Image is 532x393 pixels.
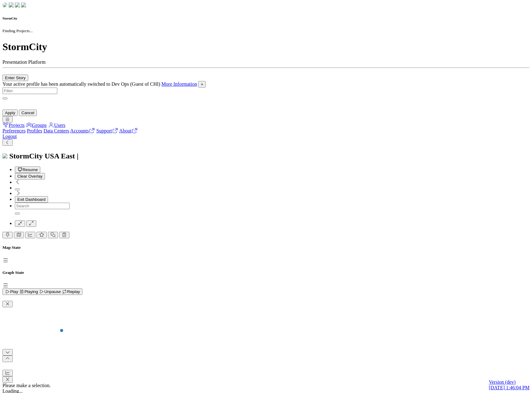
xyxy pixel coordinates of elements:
a: Data Centers [43,128,69,133]
a: Version (dev) [DATE] 1:46:04 PM [489,379,530,391]
img: chi-fish-down.png [9,2,14,7]
span: | [77,152,78,160]
a: Accounts [70,128,95,133]
button: Enter Story [2,75,28,81]
span: Unpause [39,289,61,294]
span: StormCity [9,152,43,160]
a: About [119,128,138,133]
div: Please make a selection. [2,383,530,388]
button: Cancel [19,110,37,116]
a: Users [48,123,65,128]
span: Play [5,289,18,294]
small: Finding Projects... [2,28,33,33]
button: Exit Dashboard [15,196,48,203]
span: × [201,82,203,87]
h5: Graph State [2,270,530,275]
h6: StormCity [2,16,530,20]
a: Profiles [27,128,42,133]
img: chi-fish-down.png [2,2,7,7]
input: Search [15,203,70,209]
img: chi-fish-blink.png [21,2,26,7]
a: Logout [2,134,17,139]
a: Projects [2,123,25,128]
input: Filter [2,88,57,94]
a: Groups [26,123,47,128]
img: chi-fish-icon.svg [2,153,7,158]
a: Support [96,128,118,133]
span: Your active profile has been automatically switched to Dev Ops (Guest of CHI) [2,81,160,87]
span: USA East [45,152,75,160]
span: Playing [19,289,38,294]
button: Clear Overlay [15,173,45,179]
span: Replay [62,289,80,294]
button: Play Playing Unpause Replay [2,288,82,295]
h5: Map State [2,245,530,250]
a: Preferences [2,128,26,133]
button: Resume [15,166,40,173]
a: More Information [161,81,197,87]
button: Apply [2,110,18,116]
h1: StormCity [2,41,530,53]
span: [DATE] 1:46:04 PM [489,385,530,390]
img: chi-fish-up.png [15,2,20,7]
span: Presentation Platform [2,59,46,65]
button: Close [198,81,206,88]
